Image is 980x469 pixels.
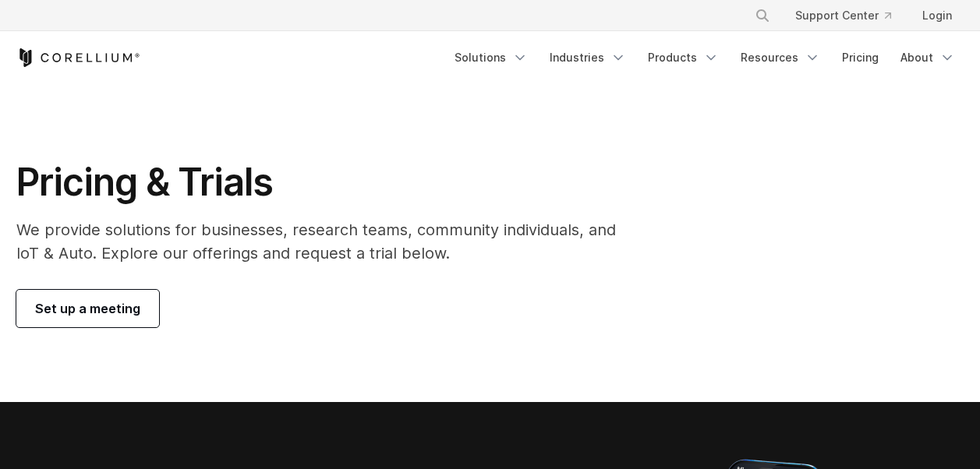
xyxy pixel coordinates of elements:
div: Navigation Menu [445,44,964,72]
a: Resources [731,44,830,72]
a: Support Center [783,2,904,30]
p: We provide solutions for businesses, research teams, community individuals, and IoT & Auto. Explo... [16,218,638,265]
a: Products [639,44,728,72]
a: About [891,44,964,72]
h1: Pricing & Trials [16,159,638,206]
div: Navigation Menu [736,2,964,30]
span: Set up a meeting [35,299,140,318]
a: Login [910,2,964,30]
a: Pricing [833,44,888,72]
a: Set up a meeting [16,290,159,327]
a: Corellium Home [16,48,140,67]
a: Solutions [445,44,537,72]
button: Search [748,2,777,30]
a: Industries [540,44,635,72]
